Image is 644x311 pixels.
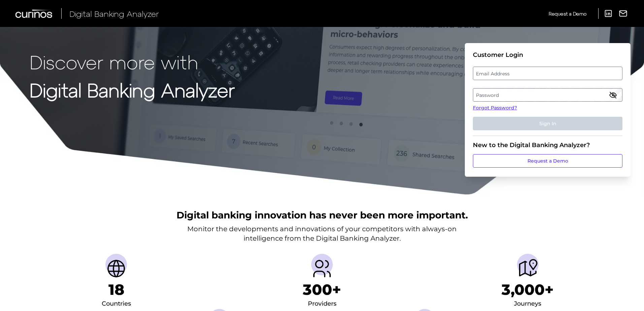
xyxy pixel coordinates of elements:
[176,209,468,221] h2: Digital banking innovation has never been more important.
[187,224,457,243] p: Monitor the developments and innovations of your competitors with always-on intelligence from the...
[549,11,586,16] span: Request a Demo
[69,9,159,19] span: Digital Banking Analyzer
[473,67,622,79] label: Email Address
[473,89,622,101] label: Password
[102,299,131,309] div: Countries
[311,258,333,279] img: Providers
[502,281,554,299] h1: 3,000+
[514,299,541,309] div: Journeys
[473,154,622,168] a: Request a Demo
[303,281,341,299] h1: 300+
[108,281,124,299] h1: 18
[517,258,539,279] img: Journeys
[549,8,586,19] a: Request a Demo
[473,117,622,130] button: Sign In
[105,258,127,279] img: Countries
[473,51,622,59] div: Customer Login
[308,299,336,309] div: Providers
[473,104,622,111] a: Forgot Password?
[30,78,235,101] strong: Digital Banking Analyzer
[15,9,53,18] img: Curinos
[473,141,622,149] div: New to the Digital Banking Analyzer?
[30,51,235,72] p: Discover more with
